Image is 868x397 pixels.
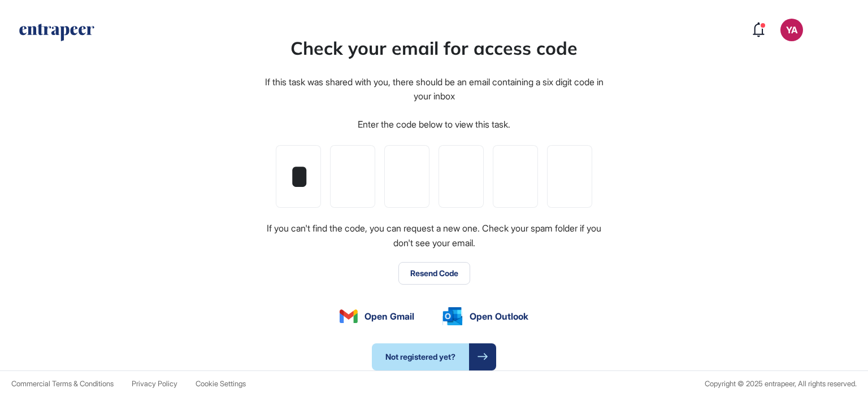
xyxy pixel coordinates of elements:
div: Copyright © 2025 entrapeer, All rights reserved. [705,379,857,388]
button: YA [780,19,803,41]
span: Not registered yet? [372,343,469,370]
span: Open Gmail [364,309,414,323]
a: entrapeer-logo [18,24,96,45]
div: Enter the code below to view this task. [358,117,510,132]
a: Open Outlook [442,307,528,325]
a: Open Gmail [340,309,414,323]
a: Not registered yet? [372,343,496,370]
span: Open Outlook [470,309,528,323]
a: Commercial Terms & Conditions [11,379,114,388]
div: If this task was shared with you, there should be an email containing a six digit code in your inbox [263,75,605,104]
div: If you can't find the code, you can request a new one. Check your spam folder if you don't see yo... [263,221,605,250]
a: Cookie Settings [196,379,246,388]
a: Privacy Policy [132,379,177,388]
button: Resend Code [398,262,470,285]
span: Cookie Settings [196,379,246,388]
